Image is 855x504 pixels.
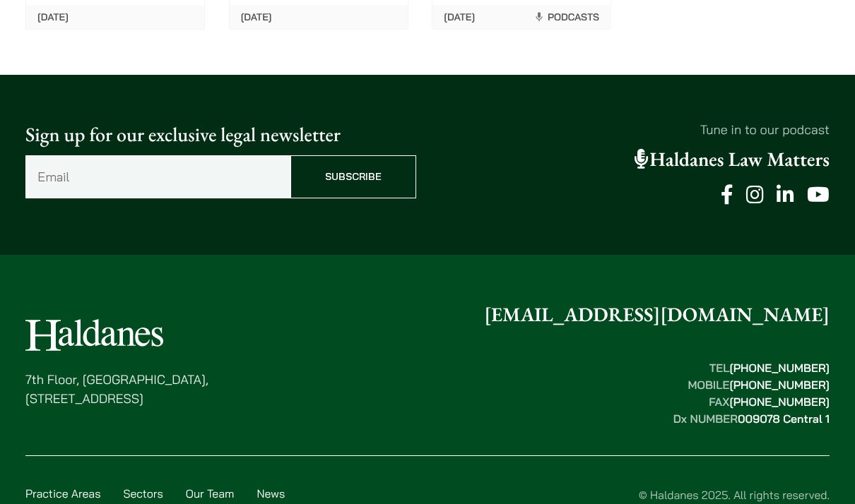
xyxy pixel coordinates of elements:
a: Haldanes Law Matters [635,147,830,172]
mark: [PHONE_NUMBER] [729,361,830,375]
a: Sectors [123,486,163,500]
span: Podcasts [533,11,599,23]
p: Sign up for our exclusive legal newsletter [25,120,416,150]
p: 7th Floor, [GEOGRAPHIC_DATA], [STREET_ADDRESS] [25,370,208,408]
mark: 009078 Central 1 [738,412,830,426]
strong: TEL MOBILE FAX Dx NUMBER [673,361,830,426]
a: [EMAIL_ADDRESS][DOMAIN_NAME] [484,302,830,328]
a: Our Team [186,486,235,500]
mark: [PHONE_NUMBER] [729,395,830,409]
a: Practice Areas [25,486,100,500]
time: [DATE] [37,11,69,23]
time: [DATE] [444,11,475,23]
input: Subscribe [290,155,416,198]
a: News [256,486,285,500]
mark: [PHONE_NUMBER] [729,378,830,392]
p: Tune in to our podcast [439,120,830,139]
time: [DATE] [241,11,272,23]
img: Logo of Haldanes [25,319,163,351]
input: Email [25,155,290,198]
